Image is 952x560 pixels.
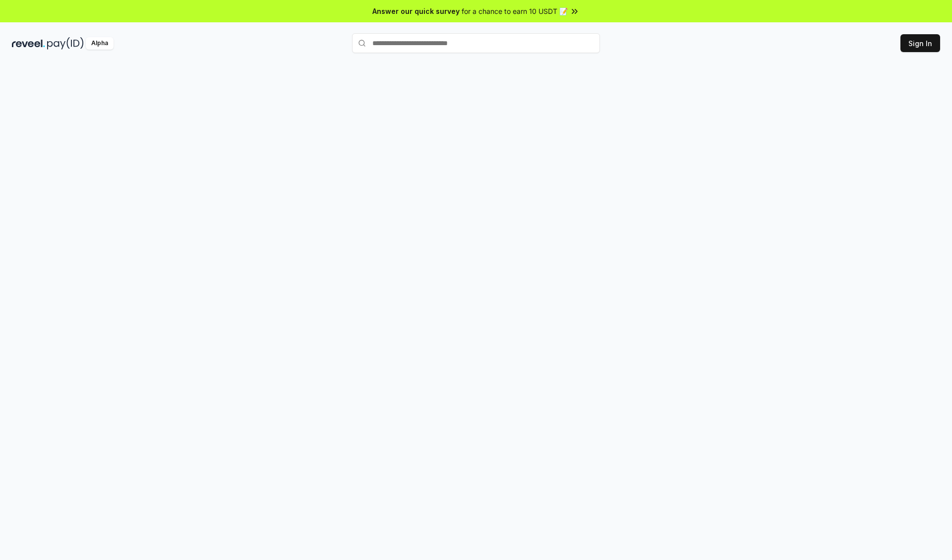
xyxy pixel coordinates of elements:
button: Sign In [900,34,940,52]
img: reveel_dark [12,37,45,50]
div: Alpha [86,37,114,50]
img: pay_id [47,37,84,50]
span: for a chance to earn 10 USDT 📝 [462,6,568,16]
span: Answer our quick survey [372,6,460,16]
